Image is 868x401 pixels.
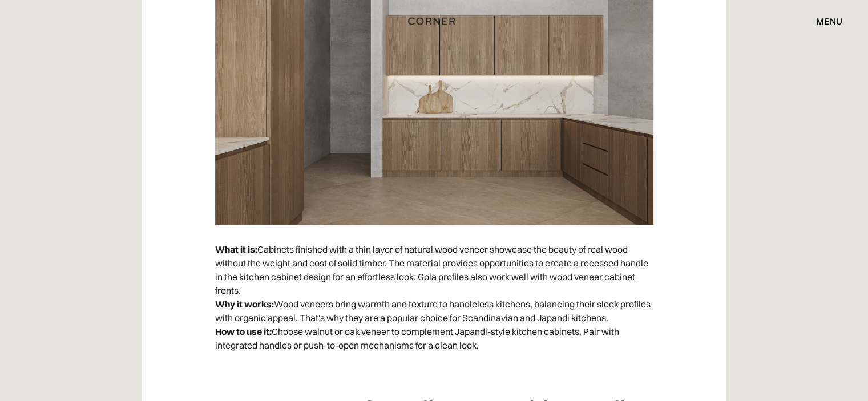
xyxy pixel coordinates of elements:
[215,237,653,358] p: Cabinets finished with a thin layer of natural wood veneer showcase the beauty of real wood witho...
[404,14,464,29] a: home
[215,298,274,310] strong: Why it works:
[215,358,653,383] p: ‍
[215,326,272,337] strong: How to use it:
[816,17,842,26] div: menu
[805,11,842,31] div: menu
[215,244,257,255] strong: What it is:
